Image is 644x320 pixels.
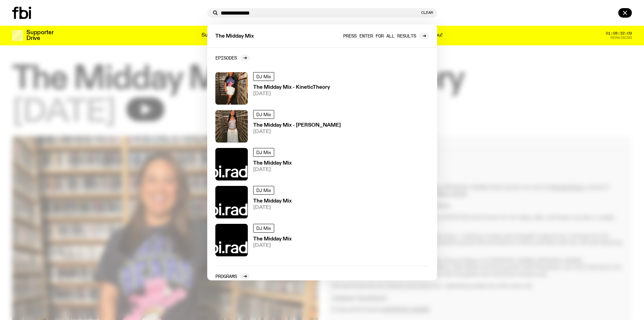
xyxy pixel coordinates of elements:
[253,129,341,134] span: [DATE]
[343,33,416,38] span: Press enter for all results
[213,145,432,183] a: DJ MixThe Midday Mix[DATE]
[213,183,432,221] a: DJ MixThe Midday Mix[DATE]
[253,237,292,242] h3: The Midday Mix
[213,221,432,259] a: DJ MixThe Midday Mix[DATE]
[253,123,341,128] h3: The Midday Mix - [PERSON_NAME]
[26,30,53,41] h3: Supporter Drive
[253,161,292,166] h3: The Midday Mix
[253,85,330,90] h3: The Midday Mix - KineticTheory
[215,34,254,39] span: The Midday Mix
[201,33,443,39] p: Supporter Drive 2025: Shaping the future of our city’s music, arts, and culture - with the help o...
[421,11,433,15] button: Clear
[253,243,292,248] span: [DATE]
[253,199,292,204] h3: The Midday Mix
[253,167,292,172] span: [DATE]
[213,107,432,145] a: DJ MixThe Midday Mix - [PERSON_NAME][DATE]
[215,274,237,279] h2: Programs
[253,205,292,210] span: [DATE]
[343,33,429,39] a: Press enter for all results
[215,55,250,61] a: Episodes
[215,55,237,60] h2: Episodes
[215,273,250,280] a: Programs
[606,31,632,35] span: 01:08:32:09
[611,36,632,40] span: Remaining
[213,69,432,107] a: DJ MixThe Midday Mix - KineticTheory[DATE]
[253,91,330,97] span: [DATE]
